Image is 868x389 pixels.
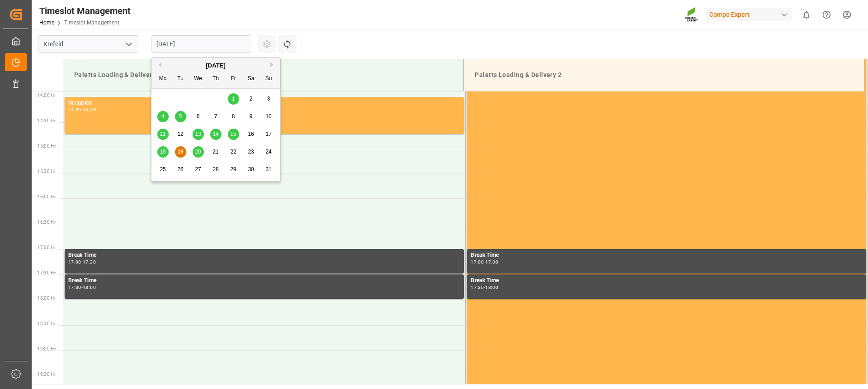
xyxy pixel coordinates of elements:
[228,111,239,122] div: Choose Friday, August 8th, 2025
[179,113,182,120] span: 5
[195,166,201,173] span: 27
[81,285,83,289] div: -
[248,131,254,137] span: 16
[195,149,201,155] span: 20
[68,99,460,108] div: Occupied
[193,129,204,140] div: Choose Wednesday, August 13th, 2025
[68,260,81,264] div: 17:00
[214,113,217,120] span: 7
[210,164,222,175] div: Choose Thursday, August 28th, 2025
[796,5,816,25] button: show 0 new notifications
[212,149,218,155] span: 21
[245,146,257,158] div: Choose Saturday, August 23rd, 2025
[175,146,186,158] div: Choose Tuesday, August 19th, 2025
[228,73,239,85] div: Fr
[177,149,183,155] span: 19
[157,129,169,140] div: Choose Monday, August 11th, 2025
[37,220,56,225] span: 16:30 Hr
[177,166,183,173] span: 26
[160,166,165,173] span: 25
[37,245,56,250] span: 17:00 Hr
[263,164,274,175] div: Choose Sunday, August 31st, 2025
[81,108,83,112] div: -
[245,93,257,105] div: Choose Saturday, August 2nd, 2025
[157,73,169,85] div: Mo
[232,113,235,120] span: 8
[485,260,498,264] div: 17:30
[245,164,257,175] div: Choose Saturday, August 30th, 2025
[471,67,857,83] div: Paletts Loading & Delivery 2
[816,5,837,25] button: Help Center
[39,4,131,18] div: Timeslot Management
[248,166,254,173] span: 30
[83,285,96,289] div: 18:00
[210,73,222,85] div: Th
[193,73,204,85] div: We
[248,149,254,155] span: 23
[228,93,239,105] div: Choose Friday, August 1st, 2025
[706,8,793,21] div: Compo Expert
[471,276,863,285] div: Break Time
[250,113,253,120] span: 9
[38,35,138,53] input: Type to search/select
[267,96,270,102] span: 3
[175,164,186,175] div: Choose Tuesday, August 26th, 2025
[245,129,257,140] div: Choose Saturday, August 16th, 2025
[263,146,274,158] div: Choose Sunday, August 24th, 2025
[250,96,253,102] span: 2
[484,260,485,264] div: -
[195,131,201,137] span: 13
[193,164,204,175] div: Choose Wednesday, August 27th, 2025
[230,166,236,173] span: 29
[263,73,274,85] div: Su
[37,118,56,123] span: 14:30 Hr
[151,35,251,53] input: DD.MM.YYYY
[37,169,56,174] span: 15:30 Hr
[210,129,222,140] div: Choose Thursday, August 14th, 2025
[83,108,96,112] div: 14:45
[160,149,165,155] span: 18
[37,93,56,98] span: 14:00 Hr
[471,260,484,264] div: 17:00
[175,111,186,122] div: Choose Tuesday, August 5th, 2025
[37,372,56,377] span: 19:30 Hr
[175,129,186,140] div: Choose Tuesday, August 12th, 2025
[685,7,699,23] img: Screenshot%202023-09-29%20at%2010.02.21.png_1712312052.png
[265,113,271,120] span: 10
[157,146,169,158] div: Choose Monday, August 18th, 2025
[212,166,218,173] span: 28
[71,67,456,83] div: Paletts Loading & Delivery 1
[122,37,135,51] button: open menu
[68,285,81,289] div: 17:30
[157,111,169,122] div: Choose Monday, August 4th, 2025
[485,285,498,289] div: 18:00
[263,129,274,140] div: Choose Sunday, August 17th, 2025
[160,131,165,137] span: 11
[471,251,863,260] div: Break Time
[81,260,83,264] div: -
[197,113,200,120] span: 6
[265,166,271,173] span: 31
[210,111,222,122] div: Choose Thursday, August 7th, 2025
[83,260,96,264] div: 17:30
[270,62,276,67] button: Next Month
[263,111,274,122] div: Choose Sunday, August 10th, 2025
[212,131,218,137] span: 14
[177,131,183,137] span: 12
[68,251,460,260] div: Break Time
[37,270,56,275] span: 17:30 Hr
[706,6,796,23] button: Compo Expert
[265,149,271,155] span: 24
[156,62,161,67] button: Previous Month
[265,131,271,137] span: 17
[193,111,204,122] div: Choose Wednesday, August 6th, 2025
[37,194,56,199] span: 16:00 Hr
[245,73,257,85] div: Sa
[193,146,204,158] div: Choose Wednesday, August 20th, 2025
[68,276,460,285] div: Break Time
[228,164,239,175] div: Choose Friday, August 29th, 2025
[210,146,222,158] div: Choose Thursday, August 21st, 2025
[37,296,56,301] span: 18:00 Hr
[37,346,56,351] span: 19:00 Hr
[484,285,485,289] div: -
